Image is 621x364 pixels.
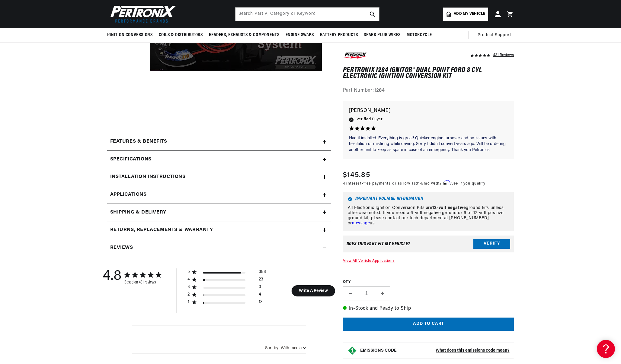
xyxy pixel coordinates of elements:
[349,107,508,115] p: [PERSON_NAME]
[259,284,261,292] div: 3
[107,204,331,221] summary: Shipping & Delivery
[107,32,153,38] span: Ignition Conversions
[107,239,331,257] summary: Reviews
[110,244,133,252] h2: Reviews
[343,259,395,263] a: View All Vehicle Applications
[110,173,186,181] h2: Installation instructions
[187,277,190,282] div: 4
[347,346,357,356] img: Emissions code
[454,11,485,17] span: Add my vehicle
[361,28,404,42] summary: Spark Plug Wires
[187,284,266,292] div: 3 star by 3 reviews
[259,299,263,307] div: 13
[281,346,302,350] div: With media
[286,32,314,38] span: Engine Swaps
[404,28,435,42] summary: Motorcycle
[360,348,397,353] strong: EMISSIONS CODE
[451,182,485,185] a: See if you qualify - Learn more about Affirm Financing (opens in modal)
[110,156,152,163] h2: Specifications
[343,67,514,80] h1: PerTronix 1284 Ignitor® Dual Point Ford 8 cyl Electronic Ignition Conversion Kit
[187,284,190,290] div: 3
[187,292,190,297] div: 2
[478,32,511,39] span: Product Support
[206,28,283,42] summary: Headers, Exhausts & Components
[107,151,331,168] summary: Specifications
[443,8,488,21] a: Add my vehicle
[107,133,331,150] summary: Features & Benefits
[407,32,432,38] span: Motorcycle
[343,305,514,313] p: In-Stock and Ready to Ship
[349,135,508,153] p: Had it installed. Everything is great! Quicker engine turnover and no issues with hesitation or m...
[187,269,190,275] div: 5
[103,268,121,285] div: 4.8
[432,206,466,210] strong: 12-volt negative
[320,32,358,38] span: Battery Products
[343,170,370,181] span: $145.85
[440,180,450,185] span: Affirm
[187,269,266,277] div: 5 star by 388 reviews
[343,87,514,95] div: Part Number:
[209,32,280,38] span: Headers, Exhausts & Components
[259,277,263,284] div: 23
[265,346,306,350] button: Sort by:With media
[374,88,385,93] strong: 1284
[343,181,485,186] p: 4 interest-free payments or as low as /mo with .
[156,28,206,42] summary: Coils & Distributors
[110,209,166,217] h2: Shipping & Delivery
[187,277,266,284] div: 4 star by 23 reviews
[436,348,509,353] strong: What does this emissions code mean?
[416,182,422,185] span: $14
[348,197,509,202] h6: Important Voltage Information
[317,28,361,42] summary: Battery Products
[366,8,379,21] button: search button
[343,318,514,331] button: Add to cart
[478,28,514,43] summary: Product Support
[259,269,266,277] div: 388
[235,8,379,21] input: Search Part #, Category or Keyword
[110,191,147,199] span: Applications
[124,280,161,285] div: Based on 431 reviews
[360,348,510,353] button: EMISSIONS CODEWhat does this emissions code mean?
[110,138,167,146] h2: Features & Benefits
[107,168,331,186] summary: Installation instructions
[347,242,410,246] div: Does This part fit My vehicle?
[187,299,190,305] div: 1
[159,32,203,38] span: Coils & Distributors
[352,221,370,226] a: message
[493,51,514,59] div: 431 Reviews
[265,346,279,350] span: Sort by:
[107,221,331,239] summary: Returns, Replacements & Warranty
[473,239,510,249] button: Verify
[348,206,509,226] p: All Electronic Ignition Conversion Kits are ground kits unless otherwise noted. If you need a 6-v...
[110,226,213,234] h2: Returns, Replacements & Warranty
[107,186,331,204] a: Applications
[364,32,401,38] span: Spark Plug Wires
[187,299,266,307] div: 1 star by 13 reviews
[283,28,317,42] summary: Engine Swaps
[343,280,514,285] label: QTY
[357,116,383,123] span: Verified Buyer
[259,292,261,299] div: 4
[291,285,335,296] button: Write A Review
[107,28,156,42] summary: Ignition Conversions
[187,292,266,299] div: 2 star by 4 reviews
[107,4,177,24] img: Pertronix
